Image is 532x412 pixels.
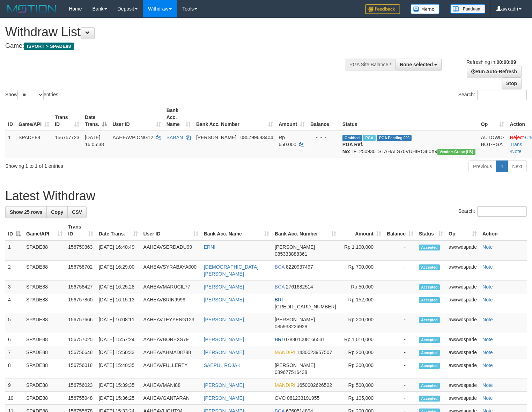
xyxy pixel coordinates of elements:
td: AAHEAVGANTARAN [141,392,201,405]
span: Copy 8220937497 to clipboard [286,264,313,270]
td: Rp 200,000 [339,346,384,359]
span: Accepted [419,297,440,303]
td: - [384,280,416,293]
td: 156757666 [65,313,96,333]
span: Accepted [419,317,440,323]
span: Copy 085933226928 to clipboard [275,324,307,329]
th: User ID: activate to sort column ascending [110,104,163,131]
input: Search: [477,206,527,217]
a: Run Auto-Refresh [467,66,522,77]
td: - [384,313,416,333]
span: Accepted [419,264,440,270]
td: 1 [5,131,16,158]
a: [PERSON_NAME] [204,395,244,401]
td: awxwdspade [446,293,480,313]
td: awxwdspade [446,346,480,359]
span: OVO [275,395,286,401]
img: MOTION_logo.png [5,3,58,14]
a: Show 25 rows [5,206,47,218]
label: Search: [458,206,527,217]
td: SPADE88 [23,261,65,280]
td: SPADE88 [23,240,65,261]
th: Op: activate to sort column ascending [446,220,480,240]
th: Action [480,220,527,240]
span: Accepted [419,350,440,356]
td: [DATE] 16:25:28 [96,280,141,293]
td: 156759363 [65,240,96,261]
th: Game/API: activate to sort column ascending [23,220,65,240]
td: 1 [5,240,23,261]
a: [PERSON_NAME] [204,337,244,342]
span: Copy [51,209,63,215]
a: Next [508,160,527,172]
span: Grabbed [342,135,362,141]
input: Search: [477,90,527,100]
th: Amount: activate to sort column ascending [276,104,308,131]
td: SPADE88 [23,379,65,392]
span: Accepted [419,245,440,250]
a: [PERSON_NAME] [204,382,244,388]
span: Copy 081233191955 to clipboard [287,395,319,401]
span: [DATE] 16:05:38 [85,135,104,147]
a: Note [482,264,493,270]
a: [PERSON_NAME] [204,317,244,322]
a: CSV [67,206,87,218]
span: Accepted [419,363,440,369]
b: PGA Ref. No: [342,142,363,154]
a: Note [482,317,493,322]
td: awxwdspade [446,240,480,261]
td: 4 [5,293,23,313]
span: Copy 2761682514 to clipboard [286,284,313,290]
th: Op: activate to sort column ascending [478,104,507,131]
span: Copy 089677516438 to clipboard [275,369,307,375]
h1: Withdraw List [5,25,348,39]
td: 156757025 [65,333,96,346]
th: Status [340,104,478,131]
a: [PERSON_NAME] [204,284,244,290]
span: Copy 085799683404 to clipboard [241,135,273,140]
a: Note [482,362,493,368]
a: Note [482,395,493,401]
td: [DATE] 16:29:00 [96,261,141,280]
td: 2 [5,261,23,280]
td: - [384,359,416,379]
span: Accepted [419,396,440,402]
th: Bank Acc. Number: activate to sort column ascending [193,104,276,131]
span: Show 25 rows [10,209,42,215]
td: [DATE] 15:39:35 [96,379,141,392]
select: Showentries [17,90,44,100]
td: AAHEAVMARUCIL77 [141,280,201,293]
span: Marked by awxwdspade [363,135,375,141]
img: panduan.png [450,4,485,14]
span: Accepted [419,284,440,290]
td: Rp 1,100,000 [339,240,384,261]
td: 156756648 [65,346,96,359]
td: awxwdspade [446,261,480,280]
a: SABAN [167,135,183,140]
span: Refreshing in: [466,59,516,65]
td: awxwdspade [446,379,480,392]
span: Copy 085333888361 to clipboard [275,251,307,257]
td: Rp 300,000 [339,359,384,379]
td: awxwdspade [446,392,480,405]
th: Amount: activate to sort column ascending [339,220,384,240]
td: AAHEAVSERDADU99 [141,240,201,261]
td: SPADE88 [23,333,65,346]
td: Rp 1,010,000 [339,333,384,346]
td: SPADE88 [23,293,65,313]
td: awxwdspade [446,313,480,333]
label: Show entries [5,90,58,100]
span: Vendor URL: https://dashboard.q2checkout.com/secure [437,149,475,155]
span: Rp 650.000 [279,135,296,147]
td: awxwdspade [446,333,480,346]
a: SAEPUL ROJAK [204,362,241,368]
img: Button%20Memo.svg [411,4,440,14]
span: Accepted [419,383,440,389]
th: Bank Acc. Name: activate to sort column ascending [201,220,272,240]
span: Copy 078801008166531 to clipboard [284,337,325,342]
td: 156755948 [65,392,96,405]
td: Rp 200,000 [339,313,384,333]
td: - [384,346,416,359]
div: PGA Site Balance / [345,59,395,70]
td: [DATE] 16:15:13 [96,293,141,313]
